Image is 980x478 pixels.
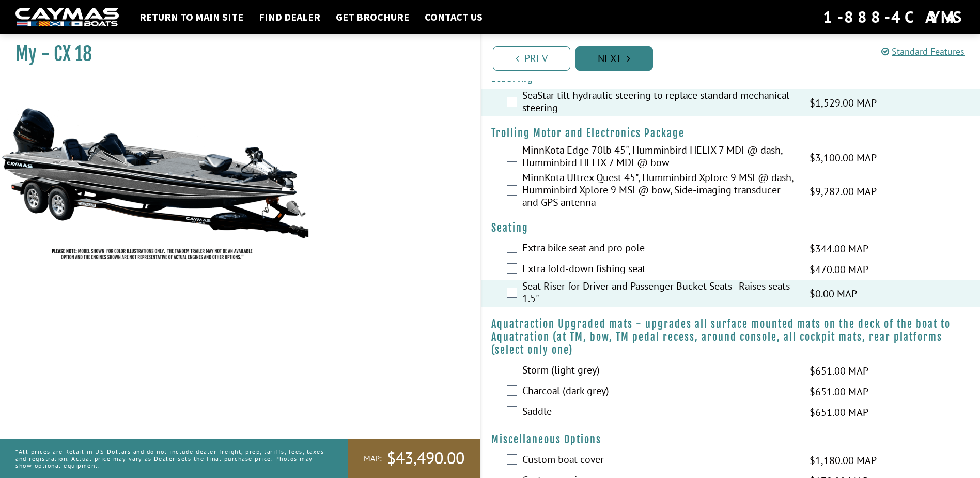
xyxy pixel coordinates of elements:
[810,286,857,302] span: $0.00 MAP
[522,384,797,399] label: Charcoal (dark grey)
[823,6,965,28] div: 1-888-4CAYMAS
[522,405,797,420] label: Saddle
[810,363,868,379] span: $651.00 MAP
[810,405,868,420] span: $651.00 MAP
[522,453,797,468] label: Custom boat cover
[419,10,488,24] a: Contact Us
[522,242,797,257] label: Extra bike seat and pro pole
[810,184,877,199] span: $9,282.00 MAP
[522,364,797,379] label: Storm (light grey)
[810,453,877,468] span: $1,180.00 MAP
[522,89,797,116] label: SeaStar tilt hydraulic steering to replace standard mechanical steering
[810,95,877,111] span: $1,529.00 MAP
[522,262,797,277] label: Extra fold-down fishing seat
[364,453,382,464] span: MAP:
[491,127,970,140] h4: Trolling Motor and Electronics Package
[522,171,797,211] label: MinnKota Ultrex Quest 45", Humminbird Xplore 9 MSI @ dash, Humminbird Xplore 9 MSI @ bow, Side-im...
[254,10,325,24] a: Find Dealer
[575,46,653,71] a: Next
[15,8,119,27] img: white-logo-c9c8dbefe5ff5ceceb0f0178aa75bf4bb51f6bca0971e226c86eb53dfe498488.png
[331,10,414,24] a: Get Brochure
[491,221,970,234] h4: Seating
[810,384,868,399] span: $651.00 MAP
[387,447,464,469] span: $43,490.00
[15,443,325,474] p: *All prices are Retail in US Dollars and do not include dealer freight, prep, tariffs, fees, taxe...
[491,318,970,356] h4: Aquatraction Upgraded mats - upgrades all surface mounted mats on the deck of the boat to Aquatra...
[15,42,454,66] h1: My - CX 18
[134,10,248,24] a: Return to main site
[810,262,868,277] span: $470.00 MAP
[522,280,797,307] label: Seat Riser for Driver and Passenger Bucket Seats - Raises seats 1.5"
[348,439,480,478] a: MAP:$43,490.00
[491,433,970,446] h4: Miscellaneous Options
[522,144,797,171] label: MinnKota Edge 70lb 45", Humminbird HELIX 7 MDI @ dash, Humminbird HELIX 7 MDI @ bow
[810,150,877,166] span: $3,100.00 MAP
[493,46,570,71] a: Prev
[881,46,965,57] a: Standard Features
[810,241,868,257] span: $344.00 MAP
